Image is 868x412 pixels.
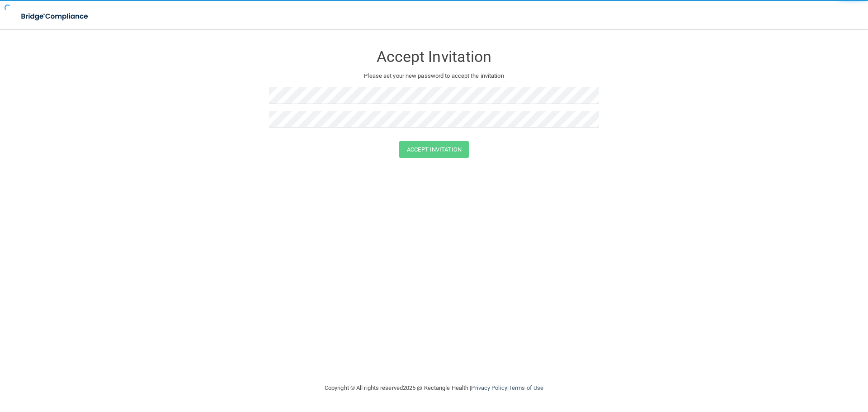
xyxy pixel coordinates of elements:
p: Please set your new password to accept the invitation [276,71,592,81]
div: Copyright © All rights reserved 2025 @ Rectangle Health | | [269,374,599,403]
img: bridge_compliance_login_screen.278c3ca4.svg [14,7,97,26]
h3: Accept Invitation [269,48,599,65]
a: Terms of Use [509,384,543,391]
a: Privacy Policy [471,384,507,391]
button: Accept Invitation [399,141,469,158]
